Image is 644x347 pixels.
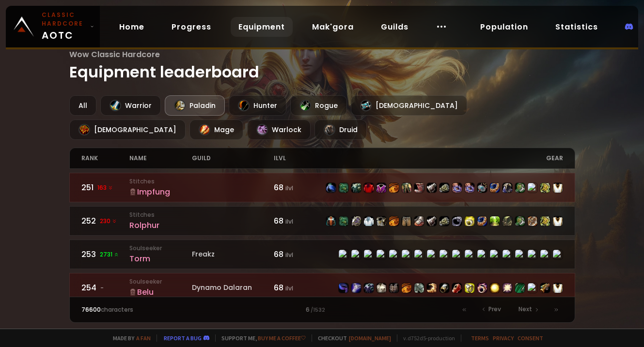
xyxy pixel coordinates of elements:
[111,17,152,37] a: Home
[364,216,374,226] img: item-6795
[528,216,537,226] img: item-22336
[42,11,86,43] span: AOTC
[274,215,322,227] div: 68
[326,183,336,193] img: item-22720
[129,286,192,298] div: Belu
[553,283,563,293] img: item-5976
[258,334,306,342] a: Buy me a coffee
[6,6,100,47] a: Classic HardcoreAOTC
[465,183,474,193] img: item-19920
[490,283,500,293] img: item-20512
[164,17,219,37] a: Progress
[440,216,449,226] img: item-20264
[477,183,487,193] img: item-19950
[129,211,192,219] small: Stitches
[290,95,347,116] div: Rogue
[349,334,391,342] a: [DOMAIN_NAME]
[402,216,411,226] img: item-11841
[129,244,192,253] small: Soulseeker
[553,216,563,226] img: item-5976
[339,183,348,193] img: item-21507
[414,216,424,226] img: item-18824
[129,148,192,168] div: name
[285,217,293,226] small: ilvl
[129,253,192,265] div: Torm
[389,183,399,193] img: item-21609
[42,11,86,28] small: Classic Hardcore
[69,173,575,202] a: 251163 StitchesImpfung68 ilvlitem-22720item-21507item-18810item-2575item-21499item-21609item-1938...
[164,334,202,342] a: Report a bug
[548,17,606,37] a: Statistics
[97,183,113,192] span: 163
[373,17,416,37] a: Guilds
[69,206,575,236] a: 252230 StitchesRolphur68 ilvlitem-16955item-21507item-14548item-6795item-15047item-22086item-1184...
[81,148,129,168] div: rank
[389,283,399,293] img: item-18503
[69,48,575,84] h1: Equipment leaderboard
[402,183,411,193] img: item-19385
[490,216,500,226] img: item-18637
[427,183,437,193] img: item-13969
[312,334,391,342] span: Checkout
[100,95,161,116] div: Warrior
[215,334,306,342] span: Support me,
[69,273,575,302] a: 254-SoulseekerBeluDynamo Dalaran68 ilvlitem-13404item-12034item-18384item-45item-18503item-16723i...
[471,334,489,342] a: Terms
[69,240,575,269] a: 2532731 SoulseekerTormFreakz68 ilvlitem-12960item-7673item-18720item-11840item-13168item-18721ite...
[540,216,550,226] img: item-23201
[285,184,293,192] small: ilvl
[377,283,386,293] img: item-45
[493,334,514,342] a: Privacy
[189,120,243,140] div: Mage
[553,183,563,193] img: item-5976
[314,120,367,140] div: Druid
[503,183,512,193] img: item-15138
[427,283,437,293] img: item-16725
[129,186,192,198] div: Impfung
[274,282,322,294] div: 68
[490,183,500,193] img: item-12930
[136,334,151,342] a: a fan
[229,95,286,116] div: Hunter
[515,216,525,226] img: item-19890
[274,181,322,194] div: 68
[285,284,293,292] small: ilvl
[402,283,411,293] img: item-16723
[81,282,129,294] div: 254
[364,183,374,193] img: item-2575
[165,95,225,116] div: Paladin
[100,217,117,226] span: 230
[304,17,361,37] a: Mak'gora
[440,283,449,293] img: item-17714
[339,283,348,293] img: item-13404
[231,17,293,37] a: Equipment
[129,177,192,186] small: Stitches
[192,249,274,259] div: Freakz
[351,95,467,116] div: [DEMOGRAPHIC_DATA]
[477,216,487,226] img: item-12930
[192,148,274,168] div: guild
[540,183,550,193] img: item-23201
[488,305,501,314] span: Prev
[414,183,424,193] img: item-19892
[364,283,374,293] img: item-18384
[69,48,575,60] span: Wow Classic Hardcore
[285,251,293,259] small: ilvl
[477,283,487,293] img: item-17713
[351,283,361,293] img: item-12034
[129,277,192,286] small: Soulseeker
[326,216,336,226] img: item-16955
[351,183,361,193] img: item-18810
[192,283,274,293] div: Dynamo Dalaran
[540,283,550,293] img: item-13289
[452,183,462,193] img: item-19863
[515,183,525,193] img: item-19890
[351,216,361,226] img: item-14548
[427,216,437,226] img: item-13969
[518,334,543,342] a: Consent
[339,216,348,226] img: item-21507
[518,305,532,314] span: Next
[377,216,386,226] img: item-15047
[322,148,563,168] div: gear
[414,283,424,293] img: item-16728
